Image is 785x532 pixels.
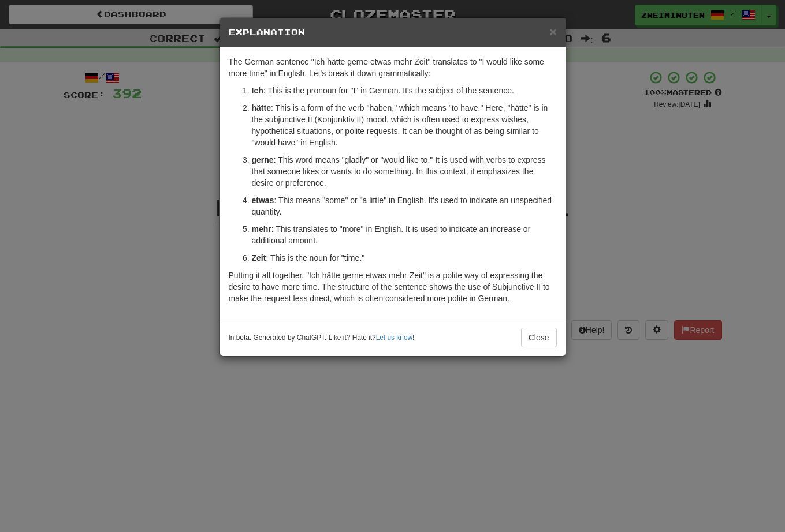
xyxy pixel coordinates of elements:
[252,102,557,148] p: : This is a form of the verb "haben," which means "to have." Here, "hätte" is in the subjunctive ...
[252,196,274,205] strong: etwas
[549,25,556,38] button: Close
[252,85,557,96] p: : This is the pronoun for "I" in German. It's the subject of the sentence.
[252,253,266,263] strong: Zeit
[252,86,263,95] strong: Ich
[229,27,557,38] h5: Explanation
[549,25,556,38] span: ×
[252,252,557,264] p: : This is the noun for "time."
[376,334,412,342] a: Let us know
[252,155,274,164] strong: gerne
[252,154,557,189] p: : This word means "gladly" or "would like to." It is used with verbs to express that someone like...
[229,269,557,304] p: Putting it all together, "Ich hätte gerne etwas mehr Zeit" is a polite way of expressing the desi...
[252,194,557,218] p: : This means "some" or "a little" in English. It's used to indicate an unspecified quantity.
[229,333,415,343] small: In beta. Generated by ChatGPT. Like it? Hate it? !
[252,223,557,246] p: : This translates to "more" in English. It is used to indicate an increase or additional amount.
[229,56,557,79] p: The German sentence "Ich hätte gerne etwas mehr Zeit" translates to "I would like some more time"...
[252,224,271,234] strong: mehr
[521,328,557,347] button: Close
[252,103,271,113] strong: hätte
